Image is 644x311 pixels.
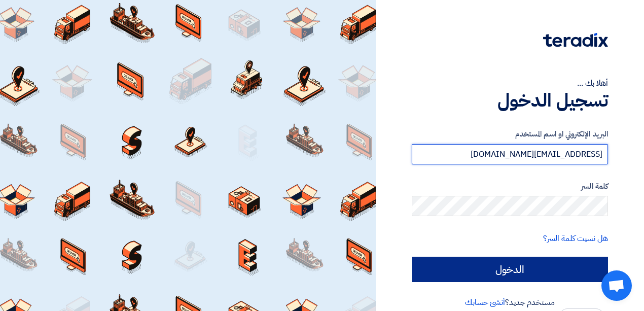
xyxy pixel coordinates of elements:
a: Open chat [601,270,632,301]
label: البريد الإلكتروني او اسم المستخدم [412,128,608,140]
label: كلمة السر [412,181,608,192]
a: أنشئ حسابك [465,296,505,308]
a: هل نسيت كلمة السر؟ [543,232,608,245]
input: أدخل بريد العمل الإلكتروني او اسم المستخدم الخاص بك ... [412,144,608,164]
div: مستخدم جديد؟ [412,296,608,308]
h1: تسجيل الدخول [412,89,608,112]
div: أهلا بك ... [412,77,608,89]
input: الدخول [412,257,608,282]
img: Teradix logo [543,33,608,47]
